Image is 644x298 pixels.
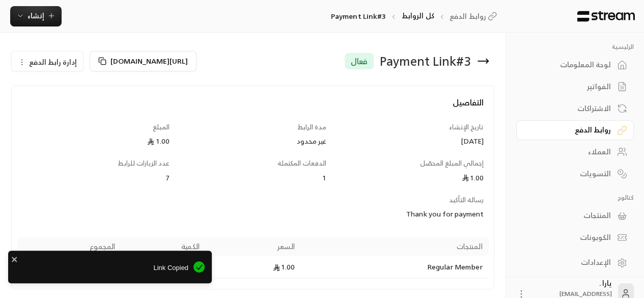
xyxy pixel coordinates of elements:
[179,136,326,146] div: غير محدود
[516,206,634,226] a: المنتجات
[516,77,634,97] a: الفواتير
[301,237,488,256] th: المنتجات
[380,53,471,69] div: Payment Link#3
[529,103,611,114] div: الاشتراكات
[17,237,489,279] table: Products
[516,194,634,202] p: كتالوج
[277,157,326,169] span: الدفعات المكتملة
[420,157,484,169] span: إجمالي المبلغ المحصّل
[516,43,634,51] p: الرئيسية
[516,55,634,75] a: لوحة المعلومات
[17,237,122,256] th: المجموع
[10,6,62,26] button: إنشاء
[529,169,611,179] div: التسويات
[140,209,484,219] div: Thank you for payment
[90,51,197,71] button: [URL][DOMAIN_NAME]
[22,173,169,183] div: 7
[516,142,634,162] a: العملاء
[351,55,368,67] span: فعال
[516,98,634,118] a: الاشتراكات
[529,210,611,221] div: المنتجات
[529,125,611,135] div: روابط الدفع
[110,55,188,67] span: [URL][DOMAIN_NAME]
[11,254,18,264] button: close
[449,194,484,206] span: رسالة التأكيد
[331,11,386,21] p: Payment Link#3
[22,96,484,119] h4: التفاصيل
[152,121,169,133] span: المبلغ
[22,136,169,146] div: 1.00
[529,232,611,242] div: الكوبونات
[529,257,611,267] div: الإعدادات
[206,237,301,256] th: السعر
[297,121,326,133] span: مدة الرابط
[301,256,488,279] td: Regular Member
[450,11,500,21] a: روابط الدفع
[27,9,44,22] span: إنشاء
[529,147,611,157] div: العملاء
[15,263,188,273] span: Link Copied
[516,228,634,248] a: الكوبونات
[516,120,634,140] a: روابط الدفع
[12,51,83,72] button: إدارة رابط الدفع
[179,173,326,183] div: 1
[529,60,611,70] div: لوحة المعلومات
[121,237,206,256] th: الكمية
[401,9,434,22] a: كل الروابط
[576,11,636,22] img: Logo
[337,136,484,146] div: [DATE]
[516,164,634,183] a: التسويات
[118,157,169,169] span: عدد الزيارات للرابط
[29,56,77,68] span: إدارة رابط الدفع
[206,256,301,279] td: 1.00
[449,121,484,133] span: تاريخ الإنشاء
[529,82,611,92] div: الفواتير
[337,173,484,183] div: 1.00
[331,11,500,21] nav: breadcrumb
[516,253,634,273] a: الإعدادات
